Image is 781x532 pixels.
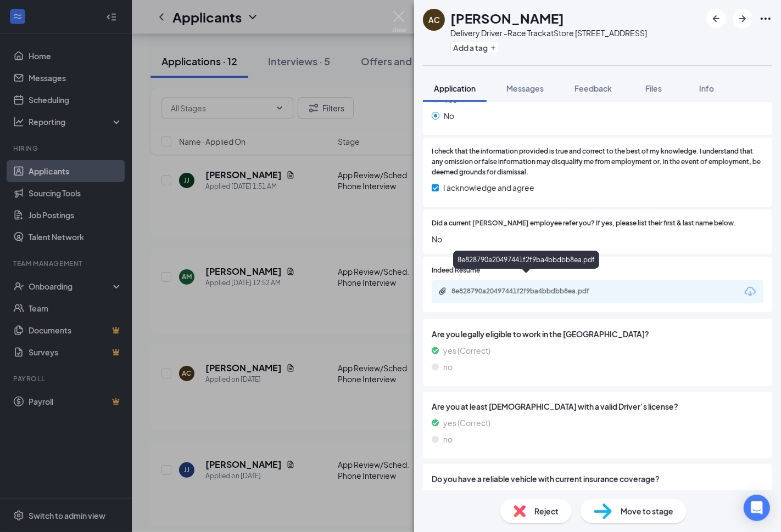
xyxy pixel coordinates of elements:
svg: Plus [490,44,497,51]
span: yes (Correct) [443,489,490,501]
button: ArrowRight [733,9,752,29]
span: Reject [534,505,559,517]
svg: ArrowRight [736,12,749,25]
span: Are you legally eligible to work in the [GEOGRAPHIC_DATA]? [432,328,763,340]
span: Move to stage [621,505,673,517]
h1: [PERSON_NAME] [450,9,564,27]
svg: Paperclip [438,287,447,296]
span: Indeed Resume [432,265,480,276]
span: no [443,361,453,373]
span: I acknowledge and agree [443,182,534,194]
span: no [443,433,453,445]
div: Delivery Driver -Race Track at Store [STREET_ADDRESS] [450,27,647,38]
a: Paperclip8e828790a20497441f2f9ba4bbdbb8ea.pdf [438,287,616,297]
div: AC [428,14,440,25]
span: Do you have a reliable vehicle with current insurance coverage? [432,473,763,485]
span: Info [699,83,714,93]
svg: Ellipses [759,12,772,25]
span: Are you at least [DEMOGRAPHIC_DATA] with a valid Driver’s license? [432,400,763,412]
svg: Download [744,285,757,298]
span: No [444,110,454,122]
div: Open Intercom Messenger [744,495,770,521]
svg: ArrowLeftNew [710,12,723,25]
span: Messages [506,83,544,93]
span: Did a current [PERSON_NAME] employee refer you? If yes, please list their first & last name below. [432,218,736,229]
span: Feedback [574,83,612,93]
span: Files [645,83,662,93]
span: yes (Correct) [443,417,490,429]
button: ArrowLeftNew [706,9,726,29]
span: Application [434,83,476,93]
button: PlusAdd a tag [450,42,499,53]
div: 8e828790a20497441f2f9ba4bbdbb8ea.pdf [453,251,599,269]
span: yes (Correct) [443,344,490,356]
span: I check that the information provided is true and correct to the best of my knowledge. I understa... [432,146,763,178]
span: No [432,233,763,245]
div: 8e828790a20497441f2f9ba4bbdbb8ea.pdf [451,287,605,296]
